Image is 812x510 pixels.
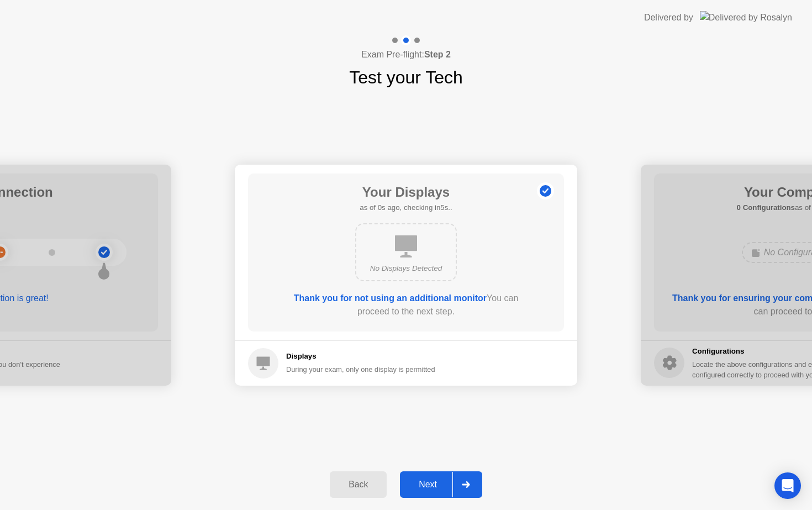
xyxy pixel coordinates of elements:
[280,292,532,318] div: You can proceed to the next step.
[700,11,792,24] img: Delivered by Rosalyn
[330,471,387,498] button: Back
[286,364,435,375] div: During your exam, only one display is permitted
[286,351,435,362] h5: Displays
[333,480,383,490] div: Back
[365,263,447,274] div: No Displays Detected
[644,11,693,24] div: Delivered by
[403,480,452,490] div: Next
[294,293,487,303] b: Thank you for not using an additional monitor
[360,202,452,213] h5: as of 0s ago, checking in5s..
[424,50,451,59] b: Step 2
[361,48,451,61] h4: Exam Pre-flight:
[360,182,452,202] h1: Your Displays
[349,64,463,91] h1: Test your Tech
[774,472,801,499] div: Open Intercom Messenger
[400,471,482,498] button: Next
